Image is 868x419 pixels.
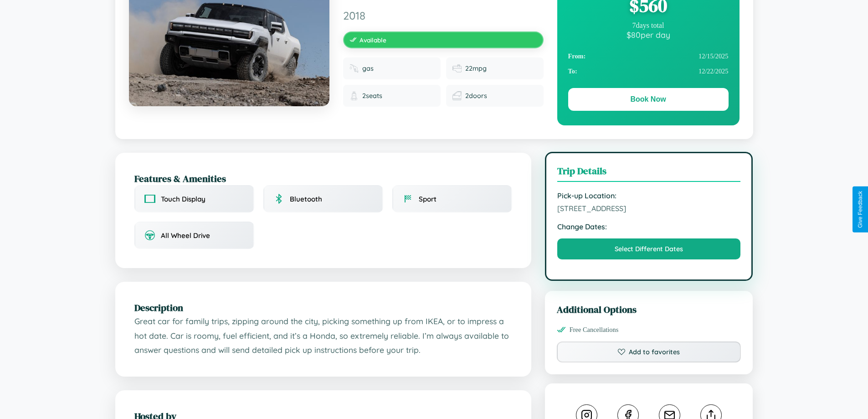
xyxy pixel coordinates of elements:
[568,64,729,79] div: 12 / 22 / 2025
[557,204,741,213] span: [STREET_ADDRESS]
[362,64,374,72] span: gas
[419,195,437,203] span: Sport
[557,191,741,200] strong: Pick-up Location:
[557,341,741,362] button: Add to favorites
[465,92,487,100] span: 2 doors
[134,172,512,185] h2: Features & Amenities
[362,92,382,100] span: 2 seats
[568,52,586,60] strong: From:
[161,231,210,240] span: All Wheel Drive
[134,301,512,314] h2: Description
[349,64,359,73] img: Fuel type
[557,164,741,182] h3: Trip Details
[557,238,741,259] button: Select Different Dates
[557,303,741,316] h3: Additional Options
[568,30,729,40] div: $ 80 per day
[570,326,619,334] span: Free Cancellations
[343,9,544,22] span: 2018
[134,314,512,357] p: Great car for family trips, zipping around the city, picking something up from IKEA, or to impres...
[568,88,729,111] button: Book Now
[557,222,741,231] strong: Change Dates:
[161,195,205,203] span: Touch Display
[568,21,729,30] div: 7 days total
[349,91,359,100] img: Seats
[857,191,863,228] div: Give Feedback
[452,64,462,73] img: Fuel efficiency
[290,195,322,203] span: Bluetooth
[568,67,577,75] strong: To:
[452,91,462,100] img: Doors
[568,49,729,64] div: 12 / 15 / 2025
[360,36,386,44] span: Available
[465,64,487,72] span: 22 mpg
